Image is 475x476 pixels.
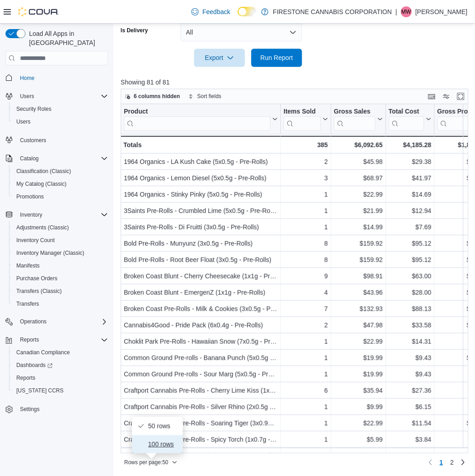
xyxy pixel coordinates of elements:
button: Users [16,91,38,102]
div: $5.99 [334,435,383,446]
button: Inventory [16,209,46,220]
div: Gross Sales [334,108,376,116]
div: $4,185.28 [389,139,431,150]
button: All [181,23,302,41]
span: Catalog [20,155,39,162]
button: Transfers [9,297,112,310]
div: $41.97 [389,173,431,184]
div: Broken Coast Pre-Rolls - Milk & Cookies (3x0.5g - Pre-Rolls) [124,304,278,315]
button: Users [9,115,112,128]
a: Manifests [13,260,43,271]
div: $29.38 [389,157,431,168]
div: $22.99 [334,189,383,200]
a: Transfers [13,298,43,309]
span: Users [20,93,34,100]
button: Settings [2,403,112,416]
button: Export [194,49,245,67]
span: Reports [13,373,108,384]
span: Security Roles [16,105,51,113]
div: $9.43 [389,369,431,380]
button: Transfers (Classic) [9,285,112,297]
span: Adjustments (Classic) [13,222,108,233]
button: Canadian Compliance [9,347,112,359]
button: Reports [2,334,112,347]
a: Classification (Classic) [13,166,75,177]
div: Total Cost [389,108,424,131]
span: Inventory [20,211,42,218]
div: Cannabis4Good - Pride Pack (6x0.4g - Pre-Rolls) [124,320,278,331]
button: Inventory Count [9,234,112,247]
div: $22.99 [334,337,383,347]
div: 8 [284,238,328,249]
div: $63.00 [389,271,431,282]
div: $43.96 [334,288,383,298]
div: Craftport Cannabis Pre-Rolls - Soaring Tiger (3x0.9g - Pre-Rolls) [124,418,278,429]
a: Inventory Manager (Classic) [13,248,88,258]
span: Canadian Compliance [13,347,108,358]
div: $6.15 [389,402,431,413]
button: Manifests [9,259,112,272]
div: $47.98 [334,320,383,331]
ul: Pagination for preceding grid [436,455,458,470]
span: Dashboards [13,360,108,371]
span: 100 rows [148,441,177,448]
div: Craftport Cannabis Pre-Rolls - Cherry Lime Kiss (1x0.7g - Pre-Rolls) [124,386,278,397]
a: Customers [16,135,50,146]
div: 1964 Organics - LA Kush Cake (5x0.5g - Pre-Rolls) [124,157,278,168]
div: $159.92 [334,238,383,249]
a: Settings [16,404,43,415]
div: Craftport Cannabis Pre-Rolls - Silver Rhino (2x0.5g - Pre-Rolls) [124,402,278,413]
a: Users [13,116,34,127]
span: Run Report [260,53,293,62]
button: Inventory [2,208,112,221]
div: $22.99 [334,418,383,429]
div: 1 [284,222,328,233]
button: Catalog [16,153,42,164]
nav: Complex example [5,67,108,440]
a: Inventory Count [13,235,59,246]
button: Classification (Classic) [9,165,112,178]
div: Craftport Cannabis Pre-Rolls - Spicy Torch (1x0.7g - Pre-Rolls) [124,435,278,446]
div: Choklit Park Pre-Rolls - Hawaiian Snow (7x0.5g - Pre-Rolls) [124,337,278,347]
div: 6 [284,386,328,397]
span: Inventory Count [13,235,108,246]
div: $33.58 [389,320,431,331]
div: $88.13 [389,304,431,315]
p: [PERSON_NAME] [416,6,468,17]
div: $50.37 [389,451,431,462]
div: $3.84 [389,435,431,446]
button: Reports [9,372,112,385]
span: Inventory Manager (Classic) [16,249,84,257]
div: Common Ground Pre-rolls - Banana Punch (5x0.5g - Pre-Rolls) [124,353,278,364]
div: $74.97 [334,451,383,462]
button: Security Roles [9,103,112,115]
div: $12.94 [389,206,431,217]
a: Home [16,73,38,84]
button: Sort fields [185,91,225,102]
img: Cova [18,7,59,16]
p: | [396,6,397,17]
div: 1 [284,435,328,446]
div: $9.43 [389,353,431,364]
button: Inventory Manager (Classic) [9,247,112,259]
p: Showing 81 of 81 [121,78,472,87]
span: Purchase Orders [13,273,108,284]
div: Bold Pre-Rolls - Munyunz (3x0.5g - Pre-Rolls) [124,238,278,249]
a: Dashboards [13,360,56,371]
span: Manifests [13,260,108,271]
input: Dark Mode [238,7,257,16]
div: $11.54 [389,418,431,429]
button: 6 columns hidden [121,91,184,102]
span: Customers [20,137,46,144]
span: Operations [20,318,47,326]
div: 1964 Organics - Stinky Pinky (5x0.5g - Pre-Rolls) [124,189,278,200]
div: $95.12 [389,238,431,249]
div: 1 [284,402,328,413]
button: 50 rows [132,417,183,435]
div: 3 [284,173,328,184]
div: Totals [123,139,278,150]
button: Items Sold [284,108,328,131]
label: Is Delivery [121,27,148,34]
div: $98.91 [334,271,383,282]
span: My Catalog (Classic) [16,180,67,188]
